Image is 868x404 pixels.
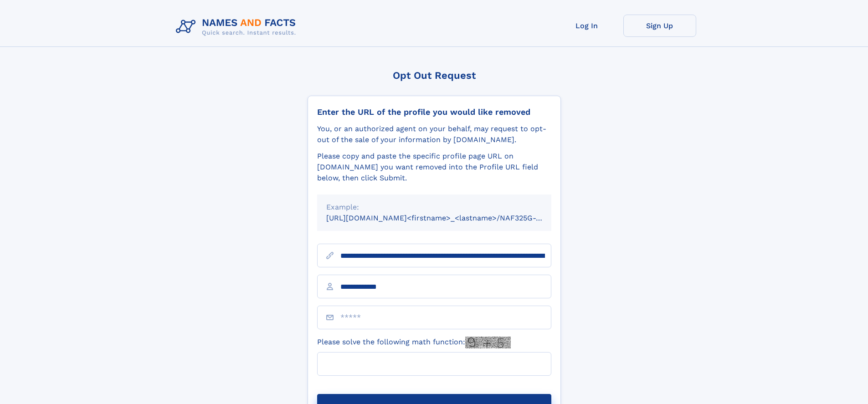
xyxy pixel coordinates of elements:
div: Please copy and paste the specific profile page URL on [DOMAIN_NAME] you want removed into the Pr... [317,151,551,184]
label: Please solve the following math function: [317,337,511,348]
a: Log In [550,15,623,37]
img: Logo Names and Facts [172,15,303,39]
div: Enter the URL of the profile you would like removed [317,107,551,117]
div: Example: [326,202,542,213]
a: Sign Up [623,15,696,37]
small: [URL][DOMAIN_NAME]<firstname>_<lastname>/NAF325G-xxxxxxxx [326,214,569,222]
div: Opt Out Request [308,70,561,81]
div: You, or an authorized agent on your behalf, may request to opt-out of the sale of your informatio... [317,123,551,145]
